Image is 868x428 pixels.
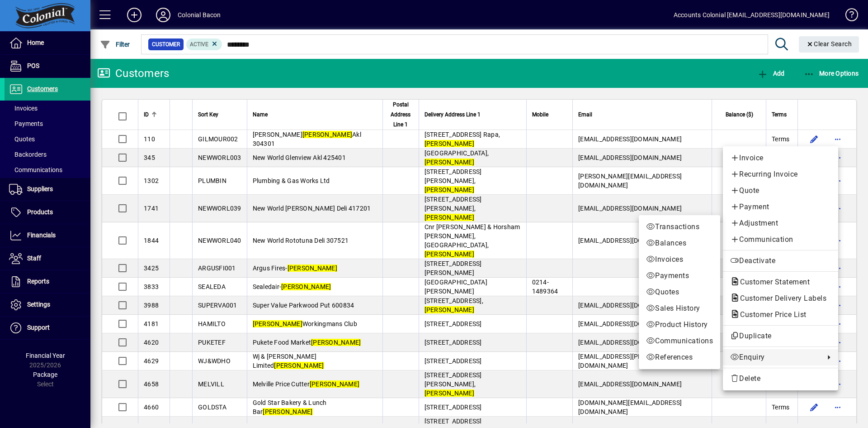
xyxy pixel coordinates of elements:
span: References [646,352,713,363]
span: Transactions [646,221,713,232]
button: Deactivate customer [723,253,838,269]
span: Adjustment [730,218,831,229]
span: Communications [646,336,713,346]
span: Invoice [730,153,831,164]
span: Invoices [646,254,713,265]
span: Duplicate [730,331,831,341]
span: Product History [646,319,713,330]
span: Sales History [646,303,713,314]
span: Quotes [646,287,713,298]
span: Communication [730,234,831,245]
span: Payment [730,202,831,212]
span: Quote [730,185,831,196]
span: Delete [730,373,831,384]
span: Customer Statement [730,278,814,286]
span: Customer Price List [730,310,811,319]
span: Customer Delivery Labels [730,294,831,303]
span: Recurring Invoice [730,169,831,180]
span: Payments [646,270,713,281]
span: Deactivate [730,255,831,266]
span: Enquiry [730,352,820,363]
span: Balances [646,238,713,249]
